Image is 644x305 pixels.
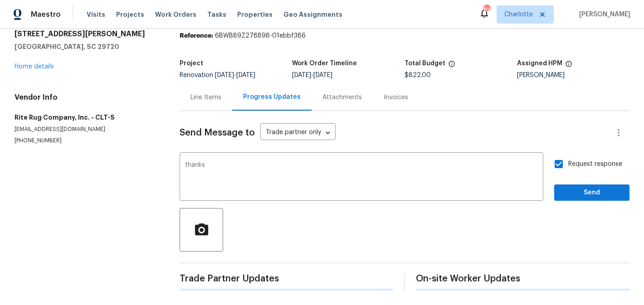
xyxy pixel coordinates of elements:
span: [DATE] [215,72,234,78]
div: Attachments [322,93,362,102]
h2: [STREET_ADDRESS][PERSON_NAME] [15,29,158,39]
div: 82 [483,5,490,15]
span: Charlotte [504,10,533,19]
a: Home details [15,63,54,70]
span: [DATE] [292,72,311,78]
div: 6BWB89Z278898-01ebbf386 [180,31,629,40]
span: Send Message to [180,128,255,137]
span: Maestro [31,10,61,19]
h5: Assigned HPM [517,60,562,67]
span: - [292,72,332,78]
span: $822.00 [405,72,431,78]
span: Projects [116,10,144,19]
p: [EMAIL_ADDRESS][DOMAIN_NAME] [15,126,158,133]
span: [DATE] [313,72,332,78]
span: Visits [87,10,105,19]
h5: Total Budget [405,60,445,67]
p: [PHONE_NUMBER] [15,137,158,145]
div: Invoices [384,93,408,102]
span: Tasks [207,11,226,18]
button: Send [554,184,629,201]
b: Reference: [180,33,213,39]
div: [PERSON_NAME] [517,72,629,78]
h5: Work Order Timeline [292,60,357,67]
span: The total cost of line items that have been proposed by Opendoor. This sum includes line items th... [448,60,455,72]
span: The hpm assigned to this work order. [565,60,572,72]
div: Progress Updates [243,92,301,102]
h4: Vendor Info [15,93,158,102]
span: On-site Worker Updates [416,274,629,283]
h5: [GEOGRAPHIC_DATA], SC 29720 [15,42,158,51]
span: Properties [237,10,273,19]
span: Geo Assignments [283,10,342,19]
span: Trade Partner Updates [180,274,393,283]
span: Renovation [180,72,255,78]
textarea: thanks [185,162,538,194]
span: Work Orders [155,10,196,19]
span: - [215,72,255,78]
span: [DATE] [236,72,255,78]
span: Send [561,187,622,198]
span: Request response [568,160,622,169]
div: Trade partner only [260,126,336,140]
div: Line Items [190,93,221,102]
h5: Rite Rug Company, Inc. - CLT-S [15,113,158,122]
h5: Project [180,60,203,67]
span: [PERSON_NAME] [576,10,630,19]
